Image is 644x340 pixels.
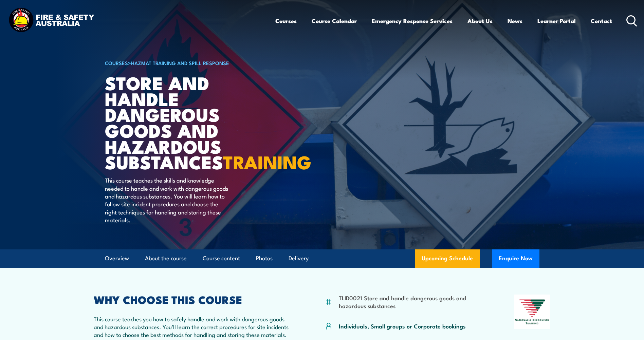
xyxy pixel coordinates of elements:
[275,12,297,30] a: Courses
[514,295,551,329] img: Nationally Recognised Training logo.
[537,12,576,30] a: Learner Portal
[467,12,493,30] a: About Us
[131,59,229,67] a: HAZMAT Training and Spill Response
[105,75,273,170] h1: Store And Handle Dangerous Goods and Hazardous Substances
[372,12,453,30] a: Emergency Response Services
[312,12,357,30] a: Course Calendar
[203,249,240,267] a: Course content
[105,249,129,267] a: Overview
[105,59,273,67] h6: >
[256,249,273,267] a: Photos
[105,176,229,224] p: This course teaches the skills and knowledge needed to handle and work with dangerous goods and h...
[591,12,612,30] a: Contact
[339,294,481,310] li: TLID0021 Store and handle dangerous goods and hazardous substances
[289,249,309,267] a: Delivery
[94,295,292,304] h2: WHY CHOOSE THIS COURSE
[145,249,187,267] a: About the course
[492,249,539,268] button: Enquire Now
[339,322,466,330] p: Individuals, Small groups or Corporate bookings
[415,249,480,268] a: Upcoming Schedule
[508,12,522,30] a: News
[94,315,292,339] p: This course teaches you how to safely handle and work with dangerous goods and hazardous substanc...
[105,59,128,67] a: COURSES
[223,147,311,175] strong: TRAINING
